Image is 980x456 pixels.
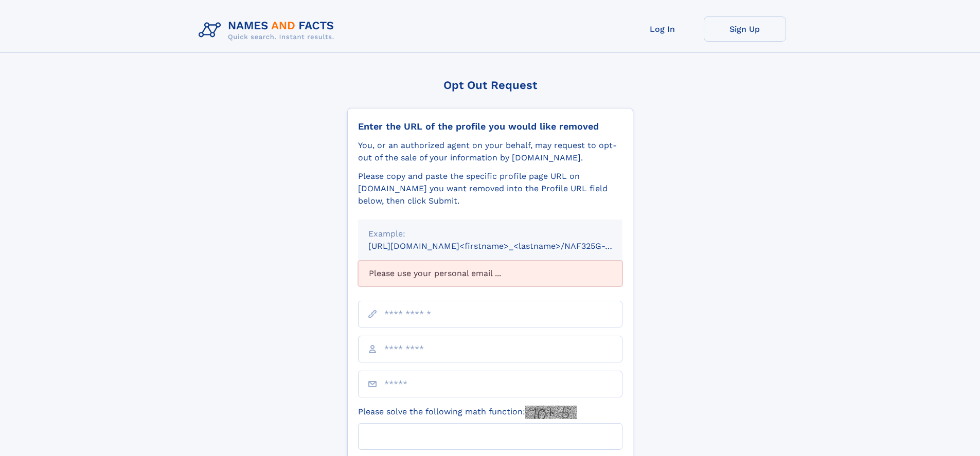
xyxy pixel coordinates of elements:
div: Opt Out Request [347,79,633,92]
a: Log In [621,16,704,42]
img: Logo Names and Facts [194,16,343,44]
div: Please use your personal email ... [358,261,622,286]
div: Example: [368,228,612,240]
div: Please copy and paste the specific profile page URL on [DOMAIN_NAME] you want removed into the Pr... [358,170,622,207]
div: You, or an authorized agent on your behalf, may request to opt-out of the sale of your informatio... [358,139,622,164]
a: Sign Up [704,16,786,42]
div: Enter the URL of the profile you would like removed [358,121,622,132]
small: [URL][DOMAIN_NAME]<firstname>_<lastname>/NAF325G-xxxxxxxx [368,241,642,251]
label: Please solve the following math function: [358,406,577,419]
